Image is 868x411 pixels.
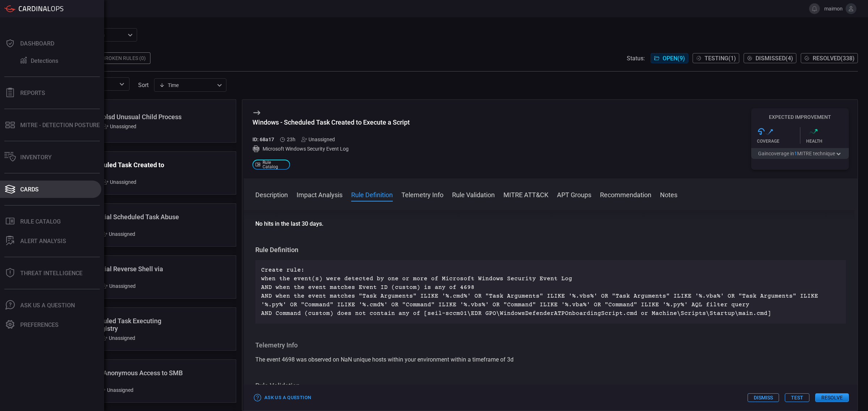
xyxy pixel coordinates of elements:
[102,231,135,237] div: Unassigned
[20,321,59,328] div: Preferences
[503,190,548,199] button: MITRE ATT&CK
[103,179,136,185] div: Unassigned
[255,341,846,350] h3: Telemetry Info
[102,283,136,289] div: Unassigned
[452,190,495,199] button: Rule Validation
[693,53,739,63] button: Testing(1)
[794,151,797,156] span: 1
[255,246,846,254] h3: Rule Definition
[627,55,645,62] span: Status:
[252,145,410,152] div: Microsoft Windows Security Event Log
[813,55,855,62] span: Resolved ( 338 )
[287,137,295,142] span: Sep 15, 2025 11:06 AM
[98,52,150,64] div: Broken Rules (0)
[785,393,809,402] button: Test
[261,266,840,318] p: Create rule: when the event(s) were detected by one or more of Microsoft Windows Security Event L...
[557,190,591,199] button: APT Groups
[20,302,75,309] div: Ask Us A Question
[102,335,135,341] div: Unassigned
[20,154,52,161] div: Inventory
[255,220,323,227] strong: No hits in the last 30 days.
[31,57,58,64] div: Detections
[54,317,184,332] div: Windows - Scheduled Task Executing Payload from Registry
[159,82,215,89] div: Time
[103,124,136,129] div: Unassigned
[751,148,849,159] button: Gaincoverage in1MITRE technique
[252,118,410,126] div: Windows - Scheduled Task Created to Execute a Script
[301,137,335,142] div: Unassigned
[117,79,127,89] button: Open
[255,356,514,363] span: The event 4698 was observed on NaN unique hosts within your environment within a timeframe of 3d
[600,190,651,199] button: Recommendation
[255,381,846,390] h3: Rule Validation
[54,161,184,176] div: Windows - Scheduled Task Created to Execute a Script
[20,270,82,277] div: Threat Intelligence
[20,238,66,245] div: ALERT ANALYSIS
[20,122,100,129] div: MITRE - Detection Posture
[54,113,184,121] div: Windows - VMToolsd Unusual Child Process
[660,190,677,199] button: Notes
[54,265,184,280] div: Windows - Potential Reverse Shell via Scheduled Task
[54,369,184,384] div: Windows - Allow Anonymous Access to SMB Share
[252,137,274,142] h5: ID: 68a17
[751,114,849,120] h5: Expected Improvement
[823,6,843,12] span: maimon
[815,393,849,402] button: Resolve
[20,218,61,225] div: Rule Catalog
[20,186,39,193] div: Cards
[263,160,287,169] span: Rule Catalog
[806,139,849,144] div: Health
[100,387,133,393] div: Unassigned
[748,393,779,402] button: Dismiss
[651,53,688,63] button: Open(9)
[54,213,184,228] div: Windows - Potential Scheduled Task Abuse via mscfile
[351,190,393,199] button: Rule Definition
[757,139,800,144] div: Coverage
[744,53,796,63] button: Dismissed(4)
[20,40,54,47] div: Dashboard
[20,90,45,96] div: Reports
[255,190,288,199] button: Description
[252,392,313,403] button: Ask Us a Question
[663,55,685,62] span: Open ( 9 )
[401,190,443,199] button: Telemetry Info
[138,82,149,88] label: sort
[297,190,342,199] button: Impact Analysis
[705,55,736,62] span: Testing ( 1 )
[801,53,858,63] button: Resolved(338)
[756,55,793,62] span: Dismissed ( 4 )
